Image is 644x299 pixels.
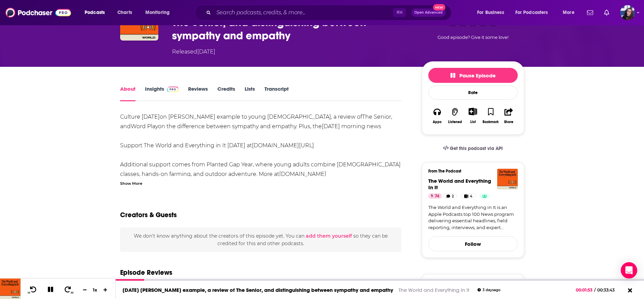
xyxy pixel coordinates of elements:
[411,9,446,17] button: Open AdvancedNew
[120,114,160,120] a: Culture [DATE]
[464,103,482,128] div: Show More ButtonList
[433,120,442,124] div: Apps
[477,288,500,292] div: 3 days ago
[620,5,635,20] span: Logged in as CallieDaruk
[120,211,177,219] h2: Creators & Guests
[145,8,170,17] span: Monitoring
[470,193,472,200] span: 4
[393,8,406,17] span: ⌘ K
[558,7,583,18] button: open menu
[26,286,39,294] button: 10
[438,140,509,157] a: Get this podcast via API
[428,86,518,100] div: Rate
[362,114,391,120] a: The Senior
[470,120,476,124] div: List
[428,193,442,199] a: 74
[450,146,503,151] span: Get this podcast via API
[477,8,504,17] span: For Business
[472,7,513,18] button: open menu
[399,287,469,293] a: The World and Everything In It
[428,103,446,128] button: Apps
[71,291,73,294] span: 30
[620,5,635,20] img: User Profile
[584,7,596,18] a: Show notifications dropdown
[252,142,314,149] a: [DOMAIN_NAME][URL]
[500,103,517,128] button: Share
[217,86,235,101] a: Credits
[120,268,172,277] h3: Episode Reviews
[134,233,388,246] span: We don't know anything about the creators of this episode yet . You can so they can be credited f...
[85,8,105,17] span: Podcasts
[433,4,445,11] span: New
[214,7,393,18] input: Search podcasts, credits, & more...
[450,72,496,79] span: Pause Episode
[264,86,289,101] a: Transcript
[201,5,458,20] div: Search podcasts, credits, & more...
[621,262,637,279] div: Open Intercom Messenger
[466,108,480,115] button: Show More Button
[435,193,439,200] span: 74
[601,7,612,18] a: Show notifications dropdown
[172,48,215,56] div: Released [DATE]
[306,233,352,239] button: add them yourself
[428,68,518,83] button: Pause Episode
[188,86,208,101] a: Reviews
[483,120,499,124] div: Bookmark
[322,123,381,130] a: [DATE] morning news
[620,5,635,20] button: Show profile menu
[482,103,500,128] button: Bookmark
[80,7,114,18] button: open menu
[120,86,135,101] a: About
[461,193,475,199] a: 4
[497,169,518,189] img: The World and Everything In It
[145,86,179,101] a: InsightsPodchaser Pro
[28,291,30,294] span: 10
[141,7,178,18] button: open menu
[563,8,574,17] span: More
[167,87,179,92] img: Podchaser Pro
[123,287,393,293] a: [DATE] [PERSON_NAME] example, a review of The Senior, and distinguishing between sympathy and emp...
[245,86,255,101] a: Lists
[5,6,71,19] img: Podchaser - Follow, Share and Rate Podcasts
[89,287,101,293] div: 1 x
[438,35,509,40] span: Good episode? Give it some love!
[428,178,491,191] a: The World and Everything In It
[504,120,513,124] div: Share
[446,103,464,128] button: Listened
[428,204,518,231] a: The World and Everything in It is an Apple Podcasts top 100 News program delivering essential hea...
[428,169,512,174] h3: From The Podcast
[594,287,596,293] span: /
[279,171,326,177] a: [DOMAIN_NAME]
[448,120,462,124] div: Listened
[443,193,457,199] a: 2
[113,7,136,18] a: Charts
[120,112,402,236] div: on [PERSON_NAME] example to young [DEMOGRAPHIC_DATA], a review of , and on the difference between...
[414,11,443,14] span: Open Advanced
[511,7,558,18] button: open menu
[452,193,454,200] span: 2
[131,123,158,130] a: Word Play
[576,287,594,293] span: 00:01:53
[62,286,75,294] button: 30
[117,8,132,17] span: Charts
[596,287,621,293] span: 00:33:43
[515,8,548,17] span: For Podcasters
[428,236,518,251] button: Follow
